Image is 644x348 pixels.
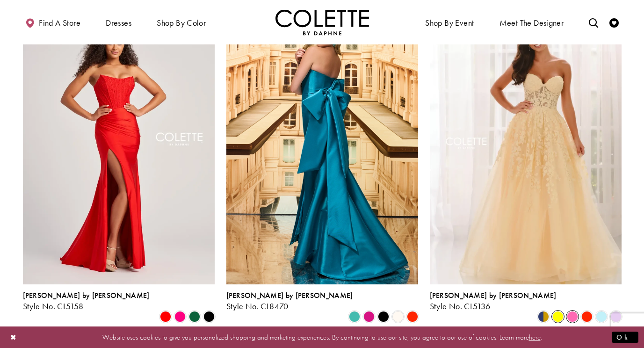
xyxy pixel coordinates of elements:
[67,331,577,343] p: Website uses cookies to give you personalized shopping and marketing experiences. By continuing t...
[425,18,474,28] span: Shop By Event
[23,290,150,300] span: [PERSON_NAME] by [PERSON_NAME]
[189,311,200,322] i: Hunter
[226,6,418,284] a: Visit Colette by Daphne Style No. CL8470 Page
[226,290,353,300] span: [PERSON_NAME] by [PERSON_NAME]
[610,311,622,322] i: Lilac
[6,329,22,345] button: Close Dialog
[407,311,418,322] i: Scarlet
[529,332,541,341] a: here
[363,311,375,322] i: Fuchsia
[39,18,80,28] span: Find a store
[581,311,593,322] i: Scarlet
[174,311,186,322] i: Hot Pink
[226,291,353,311] div: Colette by Daphne Style No. CL8470
[497,9,566,35] a: Meet the designer
[596,311,607,322] i: Light Blue
[607,9,621,35] a: Check Wishlist
[423,9,476,35] span: Shop By Event
[157,18,206,28] span: Shop by color
[160,311,171,322] i: Red
[499,18,564,28] span: Meet the designer
[103,9,134,35] span: Dresses
[430,290,557,300] span: [PERSON_NAME] by [PERSON_NAME]
[23,9,83,35] a: Find a store
[349,311,360,322] i: Turquoise
[23,291,150,311] div: Colette by Daphne Style No. CL5158
[226,301,289,312] span: Style No. CL8470
[430,291,557,311] div: Colette by Daphne Style No. CL5136
[612,331,638,343] button: Submit Dialog
[430,301,491,312] span: Style No. CL5136
[552,311,564,322] i: Yellow
[275,9,369,35] a: Visit Home Page
[23,301,84,312] span: Style No. CL5158
[23,6,215,284] a: Visit Colette by Daphne Style No. CL5158 Page
[106,18,131,28] span: Dresses
[430,6,622,284] a: Visit Colette by Daphne Style No. CL5136 Page
[392,311,404,322] i: Diamond White
[538,311,549,322] i: Navy Blue/Gold
[586,9,601,35] a: Toggle search
[378,311,389,322] i: Black
[275,9,369,35] img: Colette by Daphne
[154,9,208,35] span: Shop by color
[203,311,215,322] i: Black
[567,311,578,322] i: Pink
